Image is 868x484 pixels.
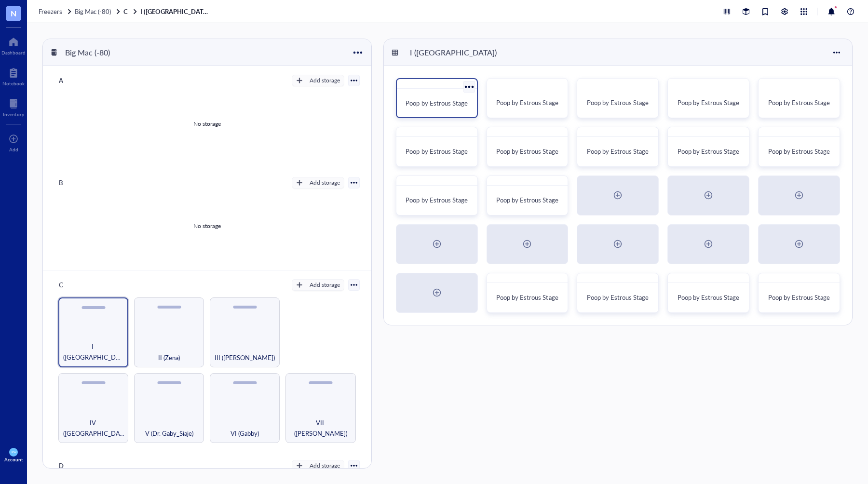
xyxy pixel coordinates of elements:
span: Poop by Estrous Stage [496,195,558,204]
span: I ([GEOGRAPHIC_DATA]) [63,341,123,363]
span: Poop by Estrous Stage [678,147,739,156]
span: KW [11,450,16,454]
button: Add storage [292,279,344,291]
span: Poop by Estrous Stage [587,147,649,156]
div: I ([GEOGRAPHIC_DATA]) [406,44,501,61]
button: Add storage [292,75,344,86]
span: Poop by Estrous Stage [496,147,558,156]
button: Add storage [292,460,344,471]
span: VII ([PERSON_NAME]) [290,417,351,439]
a: Notebook [2,65,25,86]
div: Big Mac (-80) [61,44,119,61]
div: A [54,74,112,87]
span: Poop by Estrous Stage [768,98,830,107]
div: Account [4,457,23,462]
span: Poop by Estrous Stage [587,98,649,107]
span: Poop by Estrous Stage [678,98,739,107]
a: Inventory [3,96,24,117]
div: Add [9,147,18,152]
span: Big Mac (-80) [75,7,111,16]
span: II (Zena) [158,352,180,363]
div: Add storage [310,281,340,289]
div: Add storage [310,461,340,470]
span: Poop by Estrous Stage [678,293,739,302]
div: Add storage [310,178,340,187]
span: Poop by Estrous Stage [768,147,830,156]
a: CI ([GEOGRAPHIC_DATA]) [123,7,213,16]
span: Poop by Estrous Stage [496,293,558,302]
div: No storage [193,222,221,230]
span: Poop by Estrous Stage [406,98,467,108]
a: Freezers [39,7,73,16]
span: V (Dr. Gaby_Siaje) [145,428,193,439]
a: Big Mac (-80) [75,7,122,16]
div: Add storage [310,76,340,85]
span: IV ([GEOGRAPHIC_DATA]) [63,417,124,439]
span: N [11,7,16,19]
span: III ([PERSON_NAME]) [215,352,275,363]
span: VI (Gabby) [231,428,259,439]
span: Freezers [39,7,62,16]
div: Notebook [2,81,25,86]
div: Inventory [3,111,24,117]
span: Poop by Estrous Stage [496,98,558,107]
span: Poop by Estrous Stage [406,147,467,156]
div: B [54,176,112,189]
span: Poop by Estrous Stage [406,195,467,204]
button: Add storage [292,177,344,188]
a: Dashboard [1,34,26,55]
span: Poop by Estrous Stage [587,293,649,302]
div: D [54,459,112,472]
div: No storage [193,120,221,128]
span: Poop by Estrous Stage [768,293,830,302]
div: C [54,278,112,292]
div: Dashboard [1,50,26,55]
